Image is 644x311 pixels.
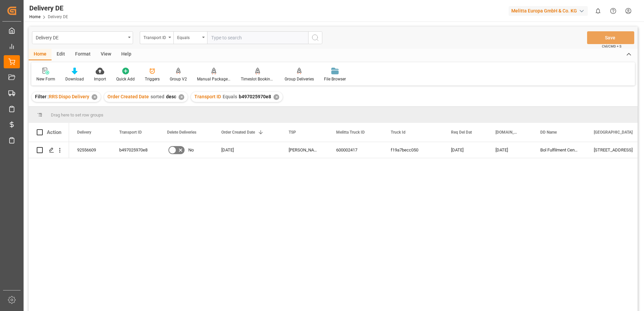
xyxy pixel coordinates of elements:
[29,142,69,158] div: Press SPACE to select this row.
[170,76,187,82] div: Group V2
[281,142,328,158] div: [PERSON_NAME] BENELUX
[602,44,621,49] span: Ctrl/CMD + S
[151,94,164,99] span: sorted
[36,76,55,82] div: New Form
[308,31,322,44] button: search button
[47,129,61,135] div: Action
[207,31,308,44] input: Type to search
[119,130,142,135] span: Transport ID
[70,49,96,60] div: Format
[443,142,487,158] div: [DATE]
[49,94,89,99] span: RRS Dispo Delivery
[116,76,135,82] div: Quick Add
[32,31,133,44] button: open menu
[487,142,532,158] div: [DATE]
[590,3,606,19] button: show 0 new notifications
[509,6,588,16] div: Melitta Europa GmbH & Co. KG
[111,142,159,158] div: b497025970e8
[273,94,279,100] div: ✕
[36,33,126,41] div: Delivery DE
[52,49,70,60] div: Edit
[173,31,207,44] button: open menu
[391,130,406,135] span: Truck Id
[213,142,281,158] div: [DATE]
[383,142,443,158] div: f19a7becc050
[177,33,200,41] div: Equals
[140,31,173,44] button: open menu
[116,49,136,60] div: Help
[94,76,106,82] div: Import
[285,76,314,82] div: Group Deliveries
[51,112,103,117] span: Drag here to set row groups
[328,142,383,158] div: 600002417
[166,94,176,99] span: desc
[35,94,49,99] span: Filter :
[143,33,166,41] div: Transport ID
[29,3,68,13] div: Delivery DE
[221,130,255,135] span: Order Created Date
[65,76,84,82] div: Download
[69,142,111,158] div: 92556609
[29,49,52,60] div: Home
[29,14,40,19] a: Home
[145,76,160,82] div: Triggers
[194,94,221,99] span: Transport ID
[540,130,557,135] span: DD Name
[495,130,518,135] span: [DOMAIN_NAME] Dat
[197,76,231,82] div: Manual Package TypeDetermination
[509,4,590,17] button: Melitta Europa GmbH & Co. KG
[223,94,237,99] span: Equals
[336,130,365,135] span: Melitta Truck ID
[167,130,196,135] span: Delete Deliveries
[241,76,275,82] div: Timeslot Booking Report
[606,3,621,19] button: Help Center
[532,142,586,158] div: Bol Fulfilment Center 1
[188,142,194,158] span: No
[77,130,91,135] span: Delivery
[594,130,633,135] span: [GEOGRAPHIC_DATA]
[289,130,296,135] span: TSP
[324,76,346,82] div: File Browser
[92,94,97,100] div: ✕
[587,31,634,44] button: Save
[239,94,271,99] span: b497025970e8
[451,130,472,135] span: Req Del Dat
[96,49,116,60] div: View
[179,94,184,100] div: ✕
[107,94,149,99] span: Order Created Date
